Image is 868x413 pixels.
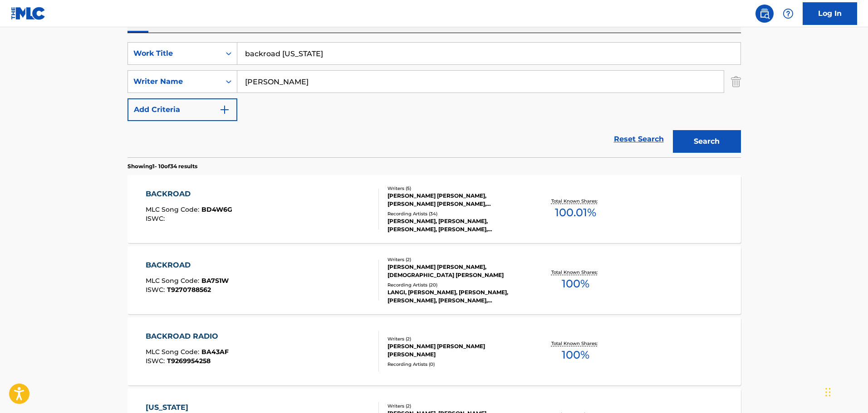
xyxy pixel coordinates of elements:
span: ISWC : [146,286,167,294]
div: Writers ( 2 ) [387,335,525,342]
div: Recording Artists ( 20 ) [387,282,525,288]
img: MLC Logo [11,7,46,20]
div: Writer Name [133,76,215,87]
div: Recording Artists ( 0 ) [387,361,525,368]
div: Drag [825,379,831,406]
span: MLC Song Code : [146,348,201,356]
span: BA7S1W [201,277,229,285]
img: Delete Criterion [731,70,741,93]
p: Total Known Shares: [551,198,600,204]
button: Search [673,130,741,153]
span: MLC Song Code : [146,277,201,285]
p: Total Known Shares: [551,340,600,347]
span: ISWC : [146,357,167,365]
span: MLC Song Code : [146,205,201,214]
div: Recording Artists ( 34 ) [387,210,525,217]
img: search [759,8,770,19]
a: Public Search [755,5,774,23]
div: BACKROAD RADIO [146,331,229,342]
div: LANGI, [PERSON_NAME], [PERSON_NAME], [PERSON_NAME], [PERSON_NAME], [PERSON_NAME] [387,288,525,305]
form: Search Form [128,42,741,157]
span: 100 % [562,347,589,363]
span: T9270788562 [167,286,211,294]
div: Help [779,5,797,23]
div: [PERSON_NAME], [PERSON_NAME], [PERSON_NAME], [PERSON_NAME], [PERSON_NAME] [387,217,525,233]
img: 9d2ae6d4665cec9f34b9.svg [219,104,230,115]
a: BACKROADMLC Song Code:BA7S1WISWC:T9270788562Writers (2)[PERSON_NAME] [PERSON_NAME], [DEMOGRAPHIC_... [128,246,741,314]
div: [US_STATE] [146,402,231,413]
div: Writers ( 2 ) [387,256,525,263]
div: BACKROAD [146,189,232,199]
span: T9269954258 [167,357,211,365]
span: ISWC : [146,214,167,223]
div: Writers ( 2 ) [387,403,525,409]
img: help [783,8,794,19]
span: BA43AF [201,348,229,356]
a: BACKROADMLC Song Code:BD4W6GISWC:Writers (5)[PERSON_NAME] [PERSON_NAME], [PERSON_NAME] [PERSON_NA... [128,175,741,243]
span: 100 % [562,276,589,292]
p: Showing 1 - 10 of 34 results [128,162,197,170]
div: BACKROAD [146,260,229,271]
div: [PERSON_NAME] [PERSON_NAME], [DEMOGRAPHIC_DATA] [PERSON_NAME] [387,263,525,279]
div: Work Title [133,48,215,59]
span: 100.01 % [555,204,596,221]
a: Log In [803,2,857,25]
iframe: Chat Widget [823,369,868,413]
div: [PERSON_NAME] [PERSON_NAME], [PERSON_NAME] [PERSON_NAME], [PERSON_NAME], [PERSON_NAME] [PERSON_NA... [387,192,525,208]
span: BD4W6G [201,205,232,214]
button: Add Criteria [128,98,237,121]
div: [PERSON_NAME] [PERSON_NAME] [PERSON_NAME] [387,342,525,359]
a: BACKROAD RADIOMLC Song Code:BA43AFISWC:T9269954258Writers (2)[PERSON_NAME] [PERSON_NAME] [PERSON_... [128,317,741,385]
a: Reset Search [609,129,668,149]
div: Writers ( 5 ) [387,185,525,192]
p: Total Known Shares: [551,269,600,276]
